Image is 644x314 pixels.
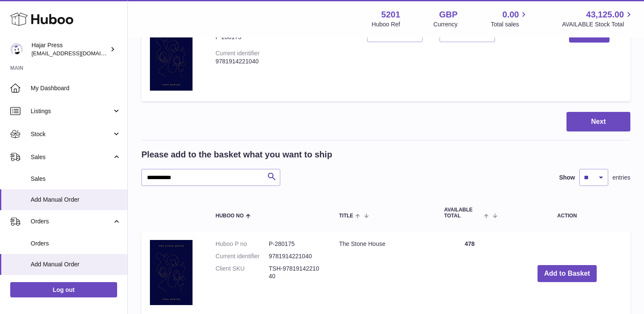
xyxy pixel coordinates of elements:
[216,57,273,66] div: 9781914221040
[439,9,457,20] strong: GBP
[32,41,108,57] div: Hajar Press
[31,84,121,92] span: My Dashboard
[141,149,332,160] h2: Please add to the basket what you want to ship
[269,252,322,260] dd: 9781914221040
[31,130,112,138] span: Stock
[10,282,117,297] a: Log out
[562,20,634,29] span: AVAILABLE Stock Total
[381,9,400,20] strong: 5201
[538,265,597,283] button: Add to Basket
[216,213,244,219] span: Huboo no
[503,9,519,20] span: 0.00
[504,199,630,227] th: Action
[216,252,269,260] dt: Current identifier
[269,240,322,248] dd: P-280175
[434,20,458,29] div: Currency
[31,175,121,183] span: Sales
[269,265,322,281] dd: TSH-9781914221040
[10,43,23,56] img: editorial@hajarpress.com
[612,174,630,182] span: entries
[32,50,125,57] span: [EMAIL_ADDRESS][DOMAIN_NAME]
[216,240,269,248] dt: Huboo P no
[562,9,634,29] a: 43,125.00 AVAILABLE Stock Total
[31,217,112,226] span: Orders
[31,240,121,248] span: Orders
[491,9,529,29] a: 0.00 Total sales
[444,207,482,218] span: AVAILABLE Total
[31,260,121,268] span: Add Manual Order
[150,240,193,305] img: The Stone House
[216,50,260,57] div: Current identifier
[31,107,112,115] span: Listings
[372,20,400,29] div: Huboo Ref
[559,174,575,182] label: Show
[216,265,269,281] dt: Client SKU
[31,196,121,204] span: Add Manual Order
[339,213,353,219] span: Title
[491,20,529,29] span: Total sales
[150,25,193,91] img: The Stone House
[586,9,624,20] span: 43,125.00
[566,112,630,132] button: Next
[282,17,359,101] td: The Stone House
[31,153,112,161] span: Sales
